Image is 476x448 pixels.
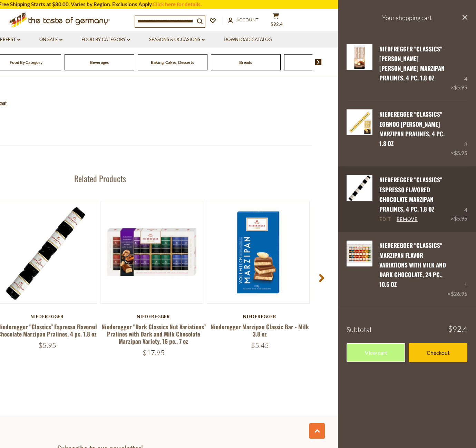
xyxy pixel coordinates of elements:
[347,325,371,334] span: Subtotal
[81,36,130,43] a: Food By Category
[409,343,467,362] a: Checkout
[207,201,309,303] img: Niederegger Marzipan Classic Bar - Milk 3.8 oz
[211,322,309,338] a: Niederegger Marzipan Classic Bar - Milk 3.8 oz
[347,44,372,92] a: Niederegger "Classics" Marc de Champagne Brandy Marzipan Pralines, 4 pc. 1.8 oz
[149,36,205,43] a: Seasons & Occasions
[90,60,109,65] a: Beverages
[451,44,467,92] div: 4 ×
[224,36,272,43] a: Download Catalog
[143,348,165,357] span: $17.95
[347,44,372,70] img: Niederegger "Classics" Marc de Champagne Brandy Marzipan Pralines, 4 pc. 1.8 oz
[347,109,372,135] img: Niederegger "Classics" Eggnog Brandy Marzipan Pralines, 4 pc. 1.8 oz
[379,216,391,223] a: Edit
[448,241,467,298] div: 1 ×
[379,110,445,148] a: Niederegger "Classics" Eggnog [PERSON_NAME] Marzipan Pralines, 4 pc. 1.8 oz
[266,12,286,30] button: $92.4
[100,314,207,319] div: Niederegger
[101,322,206,346] a: Niederegger "Dark Classics Nut Variations" Pralines with Dark and Milk Chocolate Marzipan Variety...
[397,216,418,223] a: Remove
[454,150,467,156] span: $5.95
[347,343,405,362] a: View cart
[101,201,203,303] img: Niederegger "Dark Classics Nut Variations" Pralines with Dark and Milk Chocolate Marzipan Variety...
[448,325,467,333] span: $92.4
[379,241,446,289] a: Niederegger "Classics" Marzipan Flavor Variations With Milk and Dark Chocolate, 24 pc., 10.5 oz
[454,215,467,222] span: $5.95
[451,291,467,297] span: $26.95
[271,21,283,27] span: $92.4
[379,175,442,213] a: Niederegger "Classics" Espresso Flavored Chocolate Marzipan Pralines, 4 pc. 1.8 oz
[151,60,194,65] a: Baking, Cakes, Desserts
[239,60,252,65] a: Breads
[454,84,467,90] span: $5.95
[236,17,259,22] span: Account
[347,175,372,223] a: Niederegger "Classics" Espresso Flavored Chocolate Marzipan Pralines, 4 pc. 1.8 oz
[39,36,62,43] a: On Sale
[379,45,445,82] a: Niederegger "Classics" [PERSON_NAME] [PERSON_NAME] Marzipan Pralines, 4 pc. 1.8 oz
[38,341,56,350] span: $5.95
[315,59,322,65] img: next arrow
[451,109,467,157] div: 3 ×
[251,341,269,350] span: $5.45
[347,241,372,266] img: Niederegger "Classics" Marzipan Flavor Variations With Milk and Dark Chocolate, 24 pc., 10.5 oz
[207,314,313,319] div: Niederegger
[347,175,372,201] img: Niederegger "Classics" Espresso Flavored Chocolate Marzipan Pralines, 4 pc. 1.8 oz
[153,1,202,7] a: Click here for details.
[10,60,42,65] a: Food By Category
[451,175,467,223] div: 4 ×
[347,109,372,157] a: Niederegger "Classics" Eggnog Brandy Marzipan Pralines, 4 pc. 1.8 oz
[228,16,259,24] a: Account
[347,241,372,298] a: Niederegger "Classics" Marzipan Flavor Variations With Milk and Dark Chocolate, 24 pc., 10.5 oz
